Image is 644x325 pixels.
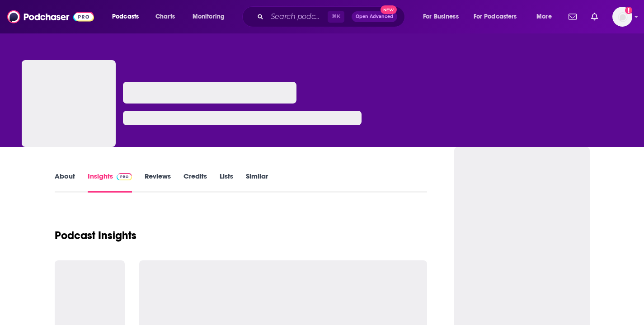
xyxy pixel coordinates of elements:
[468,9,530,24] button: open menu
[220,172,233,193] a: Lists
[55,172,75,193] a: About
[246,172,268,193] a: Similar
[186,9,236,24] button: open menu
[474,10,517,23] span: For Podcasters
[417,9,470,24] button: open menu
[251,6,414,27] div: Search podcasts, credits, & more...
[328,11,344,23] span: ⌘ K
[112,10,139,23] span: Podcasts
[7,8,94,25] img: Podchaser - Follow, Share and Rate Podcasts
[612,7,632,27] button: Show profile menu
[536,10,552,23] span: More
[145,172,171,193] a: Reviews
[423,10,459,23] span: For Business
[117,173,132,180] img: Podchaser Pro
[612,7,632,27] img: User Profile
[88,172,132,193] a: InsightsPodchaser Pro
[267,9,328,24] input: Search podcasts, credits, & more...
[55,229,136,242] h1: Podcast Insights
[356,14,393,19] span: Open Advanced
[150,9,180,24] a: Charts
[352,11,397,22] button: Open AdvancedNew
[588,9,602,24] a: Show notifications dropdown
[565,9,580,24] a: Show notifications dropdown
[183,172,207,193] a: Credits
[381,5,397,14] span: New
[193,10,225,23] span: Monitoring
[625,7,632,14] svg: Add a profile image
[106,9,150,24] button: open menu
[612,7,632,27] span: Logged in as AnthonyLam
[530,9,563,24] button: open menu
[155,10,175,23] span: Charts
